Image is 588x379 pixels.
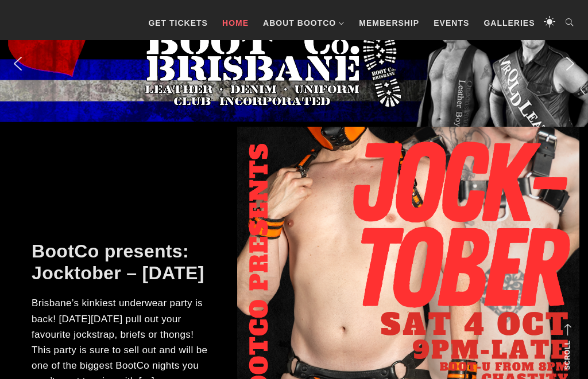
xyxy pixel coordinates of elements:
[561,54,579,73] img: next arrow
[478,6,540,40] a: Galleries
[257,6,350,40] a: About BootCo
[353,6,425,40] a: Membership
[563,341,571,370] strong: Scroll
[216,6,254,40] a: Home
[142,6,214,40] a: GET TICKETS
[9,54,27,73] img: previous arrow
[428,6,475,40] a: Events
[32,241,204,283] a: BootCo presents: Jocktober – [DATE]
